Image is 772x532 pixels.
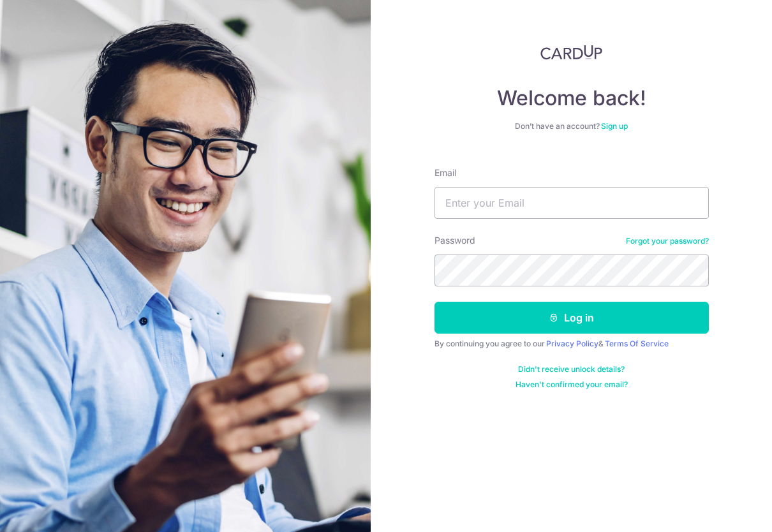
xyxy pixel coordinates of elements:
a: Privacy Policy [546,339,598,348]
a: Didn't receive unlock details? [518,364,625,374]
a: Haven't confirmed your email? [516,380,628,390]
a: Forgot your password? [626,236,709,246]
div: By continuing you agree to our & [434,339,709,349]
a: Terms Of Service [605,339,669,348]
img: CardUp Logo [540,45,603,60]
a: Sign up [601,121,628,131]
h4: Welcome back! [434,85,709,111]
div: Don’t have an account? [434,121,709,131]
button: Log in [434,302,709,334]
label: Password [434,234,475,247]
label: Email [434,166,456,179]
input: Enter your Email [434,187,709,219]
